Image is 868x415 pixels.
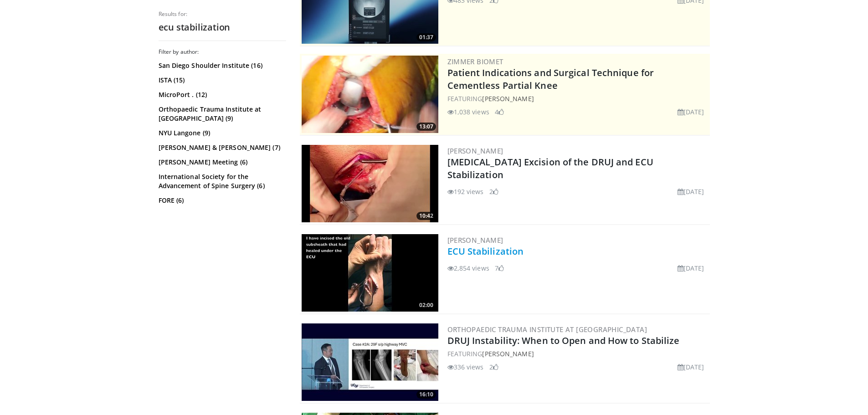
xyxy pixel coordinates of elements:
[447,349,708,359] div: FEATURING
[678,107,704,117] li: [DATE]
[159,21,286,33] h2: ecu stabilization
[159,105,284,123] a: Orthopaedic Trauma Institute at [GEOGRAPHIC_DATA] (9)
[447,57,503,66] a: Zimmer Biomet
[159,143,284,152] a: [PERSON_NAME] & [PERSON_NAME] (7)
[678,187,704,196] li: [DATE]
[447,334,680,347] a: DRUJ Instability: When to Open and How to Stabilize
[447,67,654,92] a: Patient Indications and Surgical Technique for Cementless Partial Knee
[159,196,284,205] a: FORE (6)
[416,33,436,41] span: 01:37
[159,61,284,70] a: San Diego Shoulder Institute (16)
[159,90,284,99] a: MicroPort . (12)
[159,158,284,167] a: [PERSON_NAME] Meeting (6)
[302,323,438,401] img: 537ce060-5a41-4545-8335-2223c6aa551f.300x170_q85_crop-smart_upscale.jpg
[302,56,438,133] img: 3efde6b3-4cc2-4370-89c9-d2e13bff7c5c.300x170_q85_crop-smart_upscale.jpg
[482,94,534,103] a: [PERSON_NAME]
[482,349,534,358] a: [PERSON_NAME]
[447,263,489,273] li: 2,854 views
[302,234,438,312] a: 02:00
[159,128,284,138] a: NYU Langone (9)
[416,301,436,309] span: 02:00
[447,325,647,334] a: Orthopaedic Trauma Institute at [GEOGRAPHIC_DATA]
[302,145,438,222] img: 1ee03a57-a83d-4a1b-a0eb-07ea397bc9dd.300x170_q85_crop-smart_upscale.jpg
[447,362,484,372] li: 336 views
[678,263,704,273] li: [DATE]
[447,94,708,103] div: FEATURING
[302,56,438,133] a: 13:07
[447,156,653,181] a: [MEDICAL_DATA] Excision of the DRUJ and ECU Stabilization
[416,212,436,220] span: 10:42
[159,76,284,85] a: ISTA (15)
[678,362,704,372] li: [DATE]
[495,263,504,273] li: 7
[416,390,436,399] span: 16:10
[447,236,503,245] a: [PERSON_NAME]
[159,48,286,56] h3: Filter by author:
[447,187,484,196] li: 192 views
[302,234,438,312] img: 11019a81-3d1d-49d4-9f0a-e509c50ba356.300x170_q85_crop-smart_upscale.jpg
[489,187,498,196] li: 2
[495,107,504,117] li: 4
[489,362,498,372] li: 2
[159,172,284,190] a: International Society for the Advancement of Spine Surgery (6)
[416,123,436,131] span: 13:07
[302,145,438,222] a: 10:42
[447,245,524,257] a: ECU Stabilization
[447,107,489,117] li: 1,038 views
[302,323,438,401] a: 16:10
[159,10,286,18] p: Results for:
[447,146,503,155] a: [PERSON_NAME]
